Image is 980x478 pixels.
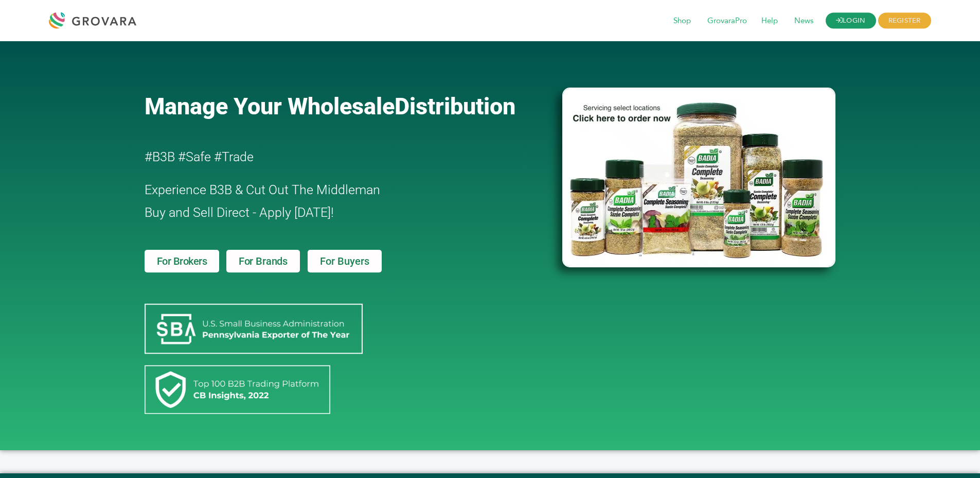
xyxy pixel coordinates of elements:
[145,182,380,197] span: Experience B3B & Cut Out The Middleman
[145,205,334,220] span: Buy and Sell Direct - Apply [DATE]!
[754,11,785,31] span: Help
[754,15,785,27] a: Help
[700,11,754,31] span: GrovaraPro
[826,13,876,29] a: LOGIN
[239,256,288,266] span: For Brands
[666,15,698,27] a: Shop
[226,250,300,272] a: For Brands
[145,250,220,272] a: For Brokers
[308,250,382,272] a: For Buyers
[787,15,821,27] a: News
[145,93,546,120] a: Manage Your WholesaleDistribution
[666,11,698,31] span: Shop
[700,15,754,27] a: GrovaraPro
[395,93,515,120] span: Distribution
[320,256,369,266] span: For Buyers
[787,11,821,31] span: News
[145,93,395,120] span: Manage Your Wholesale
[145,146,504,168] h2: #B3B #Safe #Trade
[157,256,207,266] span: For Brokers
[878,13,931,29] span: REGISTER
